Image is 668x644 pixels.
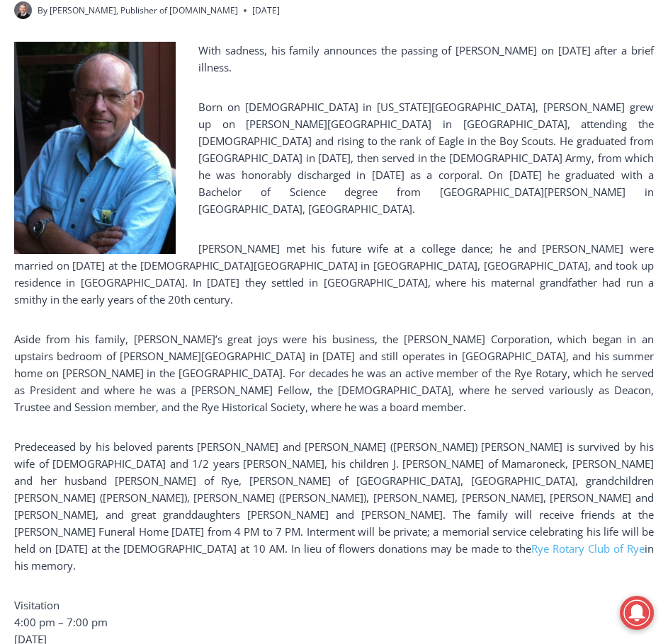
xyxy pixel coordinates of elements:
a: [PERSON_NAME], Publisher of [DOMAIN_NAME] [50,4,238,16]
time: [DATE] [252,4,280,17]
div: Apply Now <> summer and RHS senior internships available [349,1,660,137]
p: [PERSON_NAME] met his future wife at a college dance; he and [PERSON_NAME] were married on [DATE]... [14,240,654,308]
span: By [38,4,47,17]
a: Open Tues. - Sun. [PHONE_NUMBER] [1,142,142,176]
p: Born on [DEMOGRAPHIC_DATA] in [US_STATE][GEOGRAPHIC_DATA], [PERSON_NAME] grew up on [PERSON_NAME]... [14,98,654,217]
div: "the precise, almost orchestrated movements of cutting and assembling sushi and [PERSON_NAME] mak... [146,88,208,169]
p: Aside from his family, [PERSON_NAME]’s great joys were his business, the [PERSON_NAME] Corporatio... [14,330,654,415]
p: Predeceased by his beloved parents [PERSON_NAME] and [PERSON_NAME] ([PERSON_NAME]) [PERSON_NAME] ... [14,438,654,574]
a: Intern @ [DOMAIN_NAME] [341,137,667,176]
p: With sadness, his family announces the passing of [PERSON_NAME] on [DATE] after a brief illness. [14,42,654,76]
span: Open Tues. - Sun. [PHONE_NUMBER] [4,146,139,200]
span: Intern @ [DOMAIN_NAME] [361,141,647,173]
a: Rye Rotary Club of Rye [531,541,645,556]
img: Obituary - James A. Jackson [14,42,176,254]
a: Author image [14,1,32,19]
